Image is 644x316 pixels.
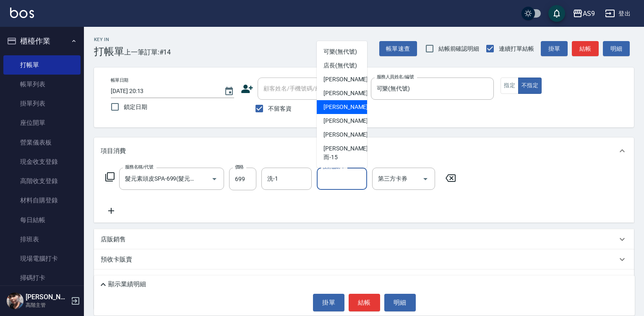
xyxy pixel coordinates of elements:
[3,55,81,75] a: 打帳單
[518,78,542,94] button: 不指定
[268,104,292,113] span: 不留客資
[235,164,244,170] label: 價格
[499,44,534,53] span: 連續打單結帳
[323,75,373,84] span: [PERSON_NAME] -2
[3,191,81,210] a: 材料自購登錄
[94,137,634,164] div: 項目消費
[384,294,416,311] button: 明細
[379,41,417,57] button: 帳單速查
[94,37,124,42] h2: Key In
[323,61,357,70] span: 店長 (無代號)
[548,5,565,22] button: save
[124,47,171,57] span: 上一筆訂單:#14
[323,103,373,111] span: [PERSON_NAME] -9
[603,41,630,57] button: 明細
[438,44,480,53] span: 結帳前確認明細
[3,152,81,171] a: 現金收支登錄
[3,171,81,191] a: 高階收支登錄
[313,294,344,311] button: 掛單
[125,164,153,170] label: 服務名稱/代號
[111,77,128,83] label: 帳單日期
[572,41,599,57] button: 結帳
[108,280,146,289] p: 顯示業績明細
[602,6,634,21] button: 登出
[323,47,357,56] span: 可樂 (無代號)
[377,74,414,80] label: 服務人員姓名/編號
[419,172,432,186] button: Open
[26,301,68,309] p: 高階主管
[323,89,373,98] span: [PERSON_NAME] -7
[501,78,519,94] button: 指定
[124,103,147,111] span: 鎖定日期
[101,147,126,155] p: 項目消費
[541,41,568,57] button: 掛單
[3,230,81,249] a: 排班表
[323,130,376,139] span: [PERSON_NAME] -13
[569,5,598,22] button: AS9
[3,249,81,268] a: 現場電腦打卡
[583,8,595,19] div: AS9
[3,30,81,52] button: 櫃檯作業
[111,84,216,98] input: YYYY/MM/DD hh:mm
[10,8,34,18] img: Logo
[208,172,221,186] button: Open
[94,229,634,249] div: 店販銷售
[323,144,368,162] span: [PERSON_NAME]而 -15
[101,255,132,264] p: 預收卡販賣
[7,293,23,309] img: Person
[94,249,634,269] div: 預收卡販賣
[3,210,81,230] a: 每日結帳
[323,117,376,125] span: [PERSON_NAME] -12
[94,269,634,290] div: 其他付款方式
[349,294,380,311] button: 結帳
[101,235,126,244] p: 店販銷售
[3,133,81,152] a: 營業儀表板
[3,268,81,288] a: 掃碼打卡
[3,75,81,94] a: 帳單列表
[219,81,239,101] button: Choose date, selected date is 2025-09-18
[3,94,81,113] a: 掛單列表
[3,113,81,132] a: 座位開單
[94,46,124,57] h3: 打帳單
[26,293,68,301] h5: [PERSON_NAME]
